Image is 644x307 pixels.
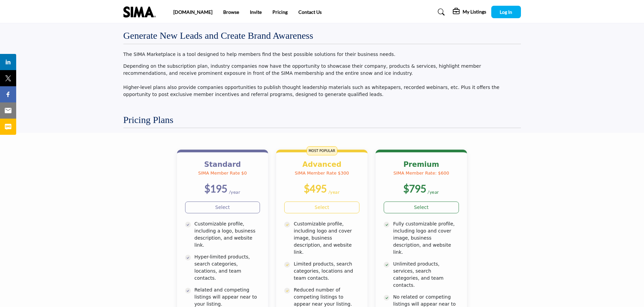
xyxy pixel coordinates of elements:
button: Log In [491,6,521,18]
a: Select [384,202,459,213]
a: Pricing [272,9,288,15]
a: Select [284,202,359,213]
p: Limited products, search categories, locations and team contacts. [294,260,359,282]
b: $795 [403,182,426,194]
a: Contact Us [298,9,322,15]
img: Site Logo [123,6,159,18]
p: Customizable profile, including a logo, business description, and website link. [195,220,260,249]
sub: /year [328,189,340,195]
div: My Listings [453,8,486,16]
h2: Pricing Plans [123,114,174,126]
b: Advanced [302,160,342,168]
span: Log In [500,9,512,15]
p: The SIMA Marketplace is a tool designed to help members find the best possible solutions for thei... [123,51,521,58]
h5: My Listings [463,9,486,15]
a: Search [431,7,449,18]
p: SIMA Member Rate $0 [185,169,260,178]
p: Depending on the subscription plan, industry companies now have the opportunity to showcase their... [123,63,521,98]
a: [DOMAIN_NAME] [173,9,212,15]
b: Standard [204,160,241,168]
span: MOST POPULAR [306,146,337,155]
b: Premium [403,160,439,168]
a: Select [185,202,260,213]
sub: /year [428,189,439,195]
p: Unlimited products, services, search categories, and team contacts. [393,260,459,289]
sub: /year [229,189,241,195]
a: Invite [250,9,262,15]
h2: Generate New Leads and Create Brand Awareness [123,30,313,41]
p: SIMA Member Rate: $600 [384,169,459,178]
a: Browse [223,9,239,15]
p: Hyper-limited products, search categories, locations, and team contacts. [195,253,260,282]
p: SIMA Member Rate $300 [284,169,359,178]
p: Customizable profile, including logo and cover image, business description, and website link. [294,220,359,256]
b: $495 [304,182,327,194]
p: Fully customizable profile, including logo and cover image, business description, and website link. [393,220,459,256]
b: $195 [204,182,227,194]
